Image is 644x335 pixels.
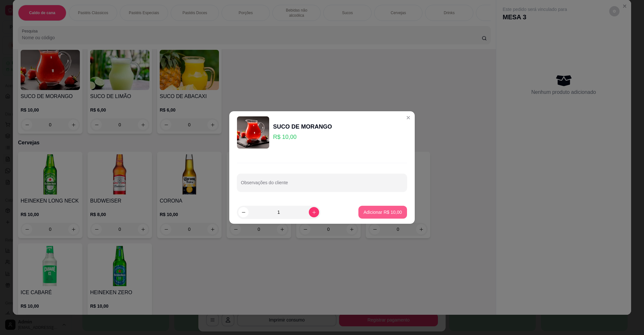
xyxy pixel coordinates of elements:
[403,113,413,123] button: Close
[273,122,332,131] div: SUCO DE MORANGO
[358,206,407,219] button: Adicionar R$ 10,00
[273,132,332,141] p: R$ 10,00
[237,116,269,149] img: product-image
[238,207,249,217] button: decrease-product-quantity
[241,182,403,188] input: Observações do cliente
[364,209,402,215] p: Adicionar R$ 10,00
[309,207,319,217] button: increase-product-quantity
